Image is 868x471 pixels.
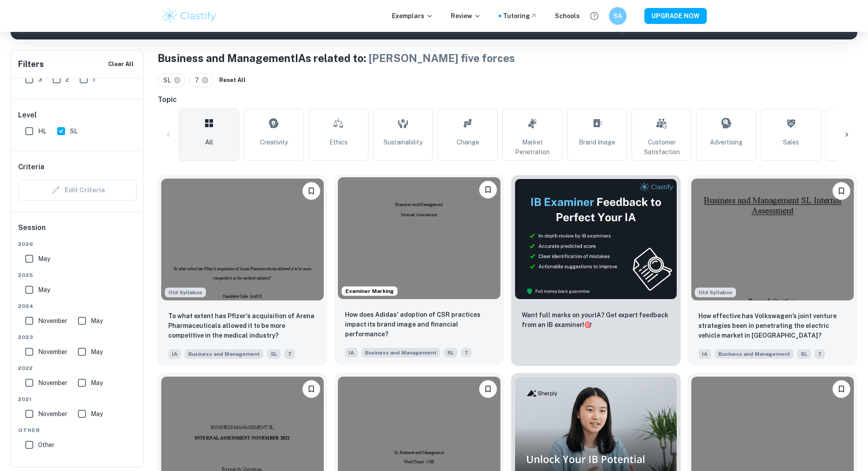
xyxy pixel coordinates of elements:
span: SL [267,349,281,359]
span: Business and Management [361,348,440,358]
span: 2024 [18,302,137,310]
span: IA [698,349,711,359]
span: 7 [461,348,472,358]
h6: Filters [18,58,44,70]
a: Examiner MarkingBookmarkHow does Adidas' adoption of CSR practices impact its brand image and fin... [334,175,504,366]
p: Review [451,11,481,21]
span: IA [345,348,358,358]
h1: Business and Management IAs related to: [158,50,857,66]
span: 7 [284,349,295,359]
div: SL [158,73,186,87]
span: 2021 [18,395,137,403]
span: 2023 [18,333,137,341]
h6: Topic [158,94,857,105]
span: November [38,378,67,388]
div: 7 [189,73,213,87]
span: Old Syllabus [165,288,206,297]
span: 1 [93,74,95,84]
p: Want full marks on your IA ? Get expert feedback from an IB examiner! [522,310,670,330]
span: May [91,347,103,357]
span: 2 [66,74,69,84]
button: Bookmark [479,380,497,398]
a: Starting from the May 2024 session, the Business IA requirements have changed. It's OK to refer t... [158,175,327,366]
img: Business and Management IA example thumbnail: To what extent has Pfizer's acquisition [161,179,324,300]
span: May [91,378,103,388]
h6: Level [18,110,137,121]
img: Business and Management IA example thumbnail: How effective has Volkswagen’s joint ven [691,179,854,300]
span: Customer Satisfaction [635,137,688,157]
span: SL [70,126,77,136]
span: Sales [783,137,799,147]
span: 2026 [18,240,137,248]
button: UPGRADE NOW [644,8,707,24]
span: [PERSON_NAME] five forces [368,52,515,64]
h6: SA [613,11,623,21]
span: All [205,137,213,147]
button: Help and Feedback [587,8,602,23]
span: Other [18,426,137,434]
span: IA [168,349,181,359]
span: 7 [814,349,825,359]
span: May [38,254,50,264]
span: Old Syllabus [695,288,736,297]
span: Other [38,440,54,450]
div: Starting from the May 2024 session, the Business IA requirements have changed. It's OK to refer t... [165,288,206,297]
button: Bookmark [479,181,497,199]
span: November [38,347,67,357]
a: ThumbnailWant full marks on yourIA? Get expert feedback from an IB examiner! [511,175,681,366]
span: Examiner Marking [342,287,397,295]
span: Creativity [260,137,288,147]
p: Exemplars [392,11,433,21]
span: Brand Image [579,137,615,147]
p: To what extent has Pfizer's acquisition of Arena Pharmaceuticals allowed it to be more competitiv... [168,311,317,340]
span: Market Penetration [506,137,558,157]
button: Clear All [106,58,136,71]
span: Ethics [329,137,348,147]
span: May [91,316,103,326]
span: Change [457,137,479,147]
span: 2025 [18,271,137,279]
span: Advertising [710,137,743,147]
h6: Criteria [18,162,44,172]
a: Schools [555,11,580,21]
span: Sustainability [384,137,422,147]
img: Thumbnail [515,179,677,300]
span: November [38,316,67,326]
a: Starting from the May 2024 session, the Business IA requirements have changed. It's OK to refer t... [688,175,857,366]
button: Bookmark [833,182,850,200]
img: Business and Management IA example thumbnail: How does Adidas' adoption of CSR practic [338,177,500,299]
a: Tutoring [503,11,537,21]
span: SL [797,349,811,359]
span: 7 [195,75,203,85]
button: Bookmark [833,380,850,398]
span: HL [38,126,46,136]
span: Business and Management [715,349,794,359]
span: 2022 [18,364,137,372]
div: Starting from the May 2024 session, the Business IA requirements have changed. It's OK to refer t... [695,288,736,297]
span: 3 [38,74,42,84]
span: SL [444,348,457,358]
button: SA [609,7,627,25]
img: Clastify logo [161,7,217,25]
button: Reset All [217,74,248,87]
span: 🎯 [584,321,592,328]
button: Bookmark [302,182,320,200]
span: May [38,285,50,295]
span: November [38,409,67,419]
span: Business and Management [185,349,263,359]
div: Criteria filters are unavailable when searching by topic [18,179,137,201]
span: May [91,409,103,419]
p: How does Adidas' adoption of CSR practices impact its brand image and financial performance? [345,310,493,339]
button: Bookmark [302,380,320,398]
h6: Session [18,222,137,240]
p: How effective has Volkswagen’s joint venture strategies been in penetrating the electric vehicle ... [698,311,847,340]
span: SL [163,75,175,85]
